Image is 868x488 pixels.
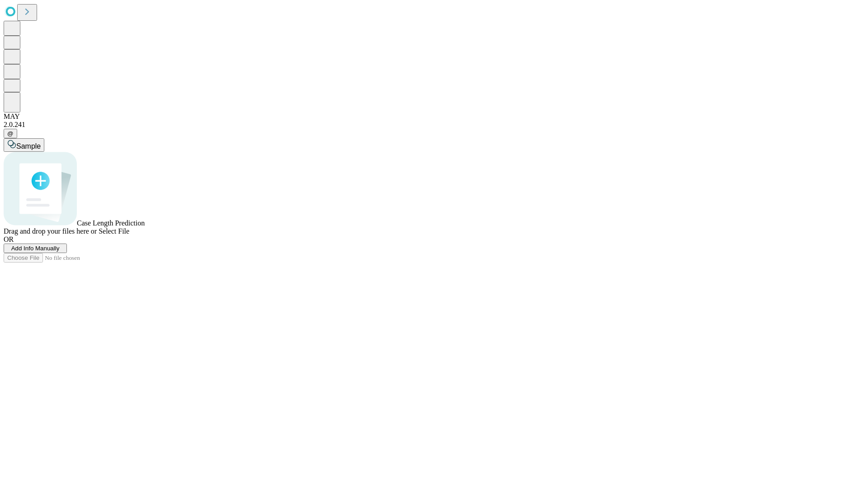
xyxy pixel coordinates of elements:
span: @ [7,130,14,137]
span: Sample [16,142,41,150]
div: MAY [4,113,864,121]
button: Add Info Manually [4,244,67,253]
span: OR [4,235,14,243]
span: Select File [99,227,129,235]
span: Add Info Manually [11,245,60,252]
button: Sample [4,138,44,152]
span: Case Length Prediction [77,219,145,227]
span: Drag and drop your files here or [4,227,97,235]
button: @ [4,129,17,138]
div: 2.0.241 [4,121,864,129]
